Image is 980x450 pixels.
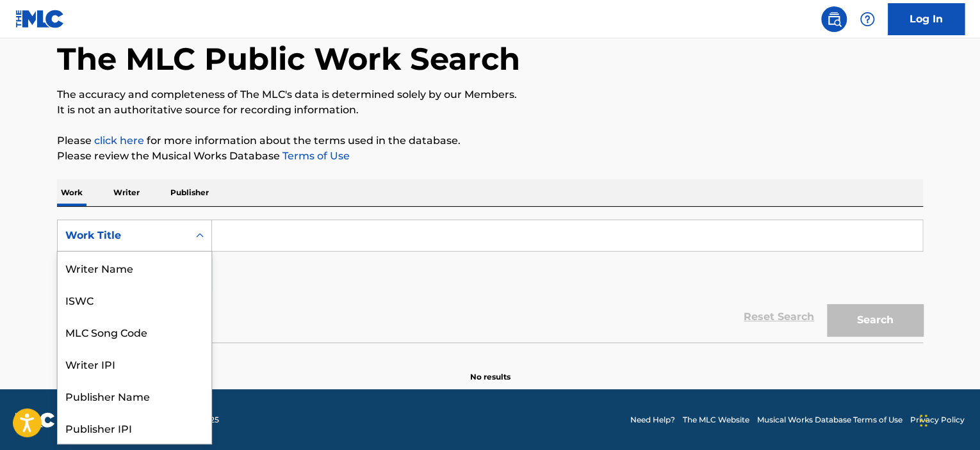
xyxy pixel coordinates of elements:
div: Work Title [65,228,181,243]
p: It is not an authoritative source for recording information. [57,102,923,118]
p: Writer [110,179,143,206]
div: MLC Song Code [58,316,211,348]
img: help [860,12,875,27]
div: Help [854,6,880,32]
p: Please for more information about the terms used in the database. [57,133,923,149]
a: Need Help? [630,414,675,426]
iframe: Chat Widget [916,389,980,450]
a: The MLC Website [683,414,749,426]
div: ISWC [58,284,211,316]
h1: The MLC Public Work Search [57,40,520,78]
img: search [826,12,842,27]
a: Terms of Use [280,150,350,162]
form: Search Form [57,220,923,342]
img: MLC Logo [15,10,65,28]
p: Publisher [167,179,213,206]
a: Public Search [821,6,847,32]
div: Drag [920,401,927,440]
a: Musical Works Database Terms of Use [757,414,902,426]
div: Publisher IPI [58,412,211,444]
div: Writer Name [58,252,211,284]
div: Publisher Name [58,380,211,412]
a: click here [94,134,144,147]
p: Work [57,179,86,206]
a: Log In [888,3,965,35]
a: Privacy Policy [910,414,965,426]
p: The accuracy and completeness of The MLC's data is determined solely by our Members. [57,87,923,102]
div: Writer IPI [58,348,211,380]
p: No results [470,356,510,383]
img: logo [15,412,55,428]
p: Please review the Musical Works Database [57,149,923,164]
